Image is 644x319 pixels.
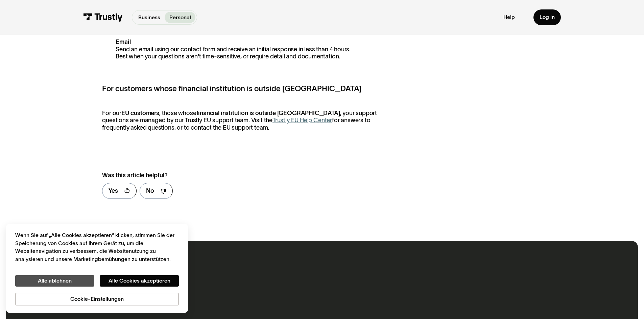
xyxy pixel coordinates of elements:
[83,13,123,22] img: Trustly Logo
[272,117,332,124] a: Trustly EU Help Center
[165,12,195,23] a: Personal
[102,38,385,60] p: Send an email using our contact form and receive an initial response in less than 4 hours. Best w...
[102,171,369,180] div: Was this article helpful?
[102,110,385,132] p: For our , those whose , your support questions are managed by our Trustly EU support team. Visit ...
[15,231,179,305] div: Datenschutz
[134,12,165,23] a: Business
[100,275,179,287] button: Alle Cookies akzeptieren
[146,186,154,195] div: No
[121,110,159,116] strong: EU customers
[102,84,361,92] strong: For customers whose financial institution is outside [GEOGRAPHIC_DATA]
[15,231,179,263] div: Wenn Sie auf „Alle Cookies akzeptieren“ klicken, stimmen Sie der Speicherung von Cookies auf Ihre...
[540,14,555,21] div: Log in
[109,186,118,195] div: Yes
[196,110,340,116] strong: financial institution is outside [GEOGRAPHIC_DATA]
[533,9,561,25] a: Log in
[15,275,94,287] button: Alle ablehnen
[503,14,515,21] a: Help
[138,14,160,22] p: Business
[15,293,179,305] button: Cookie-Einstellungen
[169,14,191,22] p: Personal
[140,183,173,199] a: No
[6,224,188,313] div: Cookie banner
[102,183,137,199] a: Yes
[116,38,130,45] strong: Email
